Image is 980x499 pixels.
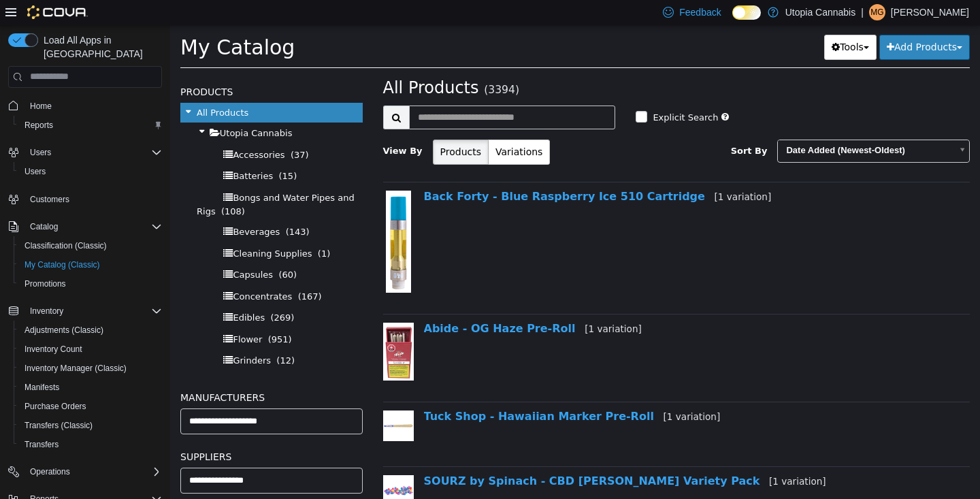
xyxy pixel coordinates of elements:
[14,321,167,340] button: Adjustments (Classic)
[24,303,69,319] button: Inventory
[709,10,800,35] button: Add Products
[14,435,167,454] button: Transfers
[27,82,78,93] span: All Products
[63,202,110,212] span: Beverages
[14,397,167,416] button: Purchase Orders
[19,341,88,357] a: Inventory Count
[213,297,244,355] img: 150
[51,181,75,191] span: (108)
[63,330,101,340] span: Grinders
[24,401,86,412] span: Purchase Orders
[14,274,167,293] button: Promotions
[24,259,100,270] span: My Catalog (Classic)
[24,144,56,161] button: Users
[24,98,57,114] a: Home
[608,115,781,136] span: Date Added (Newest-Oldest)
[216,165,241,268] img: 150
[19,238,162,254] span: Classification (Classic)
[19,257,162,273] span: My Catalog (Classic)
[607,114,800,138] a: Date Added (Newest-Oldest)
[861,4,864,20] p: |
[50,103,122,113] span: Utopia Cannabis
[314,59,349,71] small: (3394)
[19,341,162,357] span: Inventory Count
[24,97,162,114] span: Home
[213,450,244,481] img: 150
[19,257,105,273] a: My Catalog (Classic)
[19,238,112,254] a: Classification (Classic)
[14,255,167,274] button: My Catalog (Classic)
[24,325,103,336] span: Adjustments (Classic)
[599,451,656,462] small: [1 variation]
[19,360,162,376] span: Inventory Manager (Classic)
[27,5,88,19] img: Cova
[24,144,162,161] span: Users
[254,165,602,178] a: Back Forty - Blue Raspberry Ice 510 Cartridge[1 variation]
[24,278,66,289] span: Promotions
[19,276,71,292] a: Promotions
[869,4,885,20] div: Madison Goldstein
[27,167,184,191] span: Bongs and Water Pipes and Rigs
[24,464,76,480] button: Operations
[19,398,162,415] span: Purchase Orders
[19,436,162,453] span: Transfers
[98,309,122,319] span: (951)
[19,379,162,396] span: Manifests
[10,364,193,381] h5: Manufacturers
[254,385,551,398] a: Tuck Shop - Hawaiian Marker Pre-Roll[1 variation]
[116,202,140,212] span: (143)
[108,244,127,255] span: (60)
[24,166,46,177] span: Users
[19,117,59,133] a: Reports
[109,146,127,156] span: (15)
[30,101,52,112] span: Home
[24,464,162,480] span: Operations
[19,276,162,292] span: Promotions
[19,117,162,133] span: Reports
[24,382,59,393] span: Manifests
[63,125,114,135] span: Accessories
[10,10,125,34] span: My Catalog
[3,143,167,162] button: Users
[785,4,856,20] p: Utopia Cannabis
[63,266,122,276] span: Concentrates
[100,287,124,297] span: (269)
[128,266,152,276] span: (167)
[30,221,58,232] span: Catalog
[254,449,656,462] a: SOURZ by Spinach - CBD [PERSON_NAME] Variety Pack[1 variation]
[3,462,167,481] button: Operations
[19,360,132,376] a: Inventory Manager (Classic)
[63,309,92,319] span: Flower
[14,162,167,181] button: Users
[30,306,63,317] span: Inventory
[3,96,167,116] button: Home
[24,120,53,131] span: Reports
[493,386,551,397] small: [1 variation]
[3,189,167,209] button: Customers
[479,86,548,99] label: Explicit Search
[24,344,82,355] span: Inventory Count
[63,244,103,255] span: Capsules
[679,5,721,19] span: Feedback
[318,114,380,140] button: Variations
[3,217,167,236] button: Catalog
[30,466,70,477] span: Operations
[10,59,193,75] h5: Products
[213,385,244,416] img: 150
[24,420,93,431] span: Transfers (Classic)
[19,163,162,180] span: Users
[732,5,761,20] input: Dark Mode
[120,125,139,135] span: (37)
[14,359,167,378] button: Inventory Manager (Classic)
[30,147,51,158] span: Users
[106,330,125,340] span: (12)
[19,398,92,415] a: Purchase Orders
[63,223,142,234] span: Cleaning Supplies
[19,322,162,338] span: Adjustments (Classic)
[14,416,167,435] button: Transfers (Classic)
[24,191,75,208] a: Customers
[24,219,162,235] span: Catalog
[263,114,318,140] button: Products
[10,423,193,440] h5: Suppliers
